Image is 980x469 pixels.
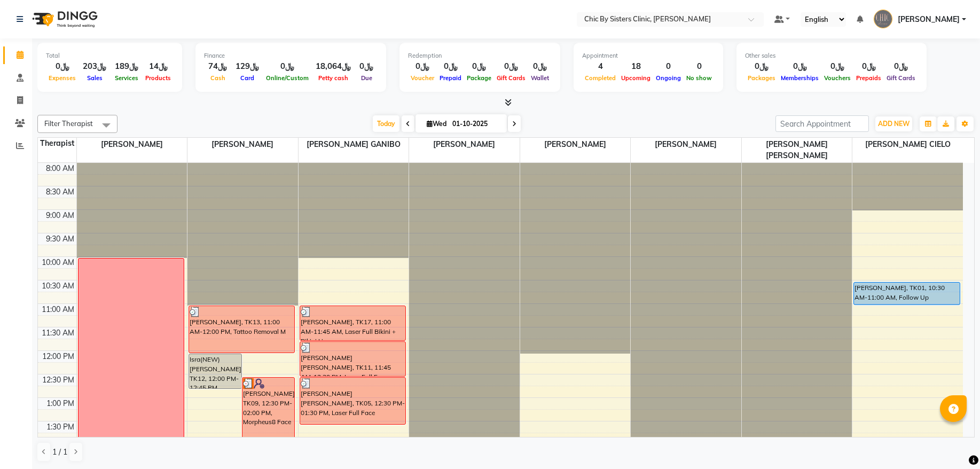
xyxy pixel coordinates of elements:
div: 1:30 PM [44,421,76,433]
div: Therapist [38,138,76,149]
span: [PERSON_NAME] [PERSON_NAME] [742,138,852,162]
div: [PERSON_NAME] [PERSON_NAME], TK05, 12:30 PM-01:30 PM, Laser Full Face [300,378,405,424]
span: Cash [208,74,228,82]
span: Voucher [408,74,437,82]
span: Prepaids [853,74,884,82]
div: ﷼74 [204,60,231,73]
span: Petty cash [316,74,351,82]
div: ﷼0 [528,60,552,73]
div: Redemption [408,51,552,60]
div: ﷼0 [778,60,821,73]
span: [PERSON_NAME] [409,138,520,151]
span: [PERSON_NAME] [898,14,960,25]
div: ﷼203 [79,60,111,73]
img: logo [27,4,100,34]
div: 1:00 PM [44,398,76,409]
span: Gift Cards [884,74,918,82]
button: ADD NEW [875,116,912,131]
div: 0 [684,60,715,73]
div: 4 [582,60,618,73]
span: [PERSON_NAME] GANIBO [299,138,409,151]
span: Due [358,74,375,82]
span: Memberships [778,74,821,82]
div: ﷼0 [821,60,853,73]
div: ﷼0 [408,60,437,73]
div: [PERSON_NAME], TK13, 11:00 AM-12:00 PM, Tattoo Removal M [189,306,294,353]
span: Filter Therapist [44,119,93,128]
div: 12:00 PM [40,351,76,362]
div: ﷼189 [111,60,143,73]
div: ﷼0 [494,60,528,73]
div: 9:00 AM [44,210,76,221]
span: Packages [745,74,778,82]
div: 0 [653,60,684,73]
div: 12:30 PM [40,374,76,386]
span: [PERSON_NAME] [187,138,298,151]
div: ﷼0 [853,60,884,73]
img: Khulood al adawi [874,10,892,28]
span: [PERSON_NAME] CIELO [852,138,963,151]
div: ﷼0 [437,60,464,73]
div: Appointment [582,51,715,60]
div: 10:30 AM [40,280,76,292]
span: [PERSON_NAME] [77,138,187,151]
div: 8:00 AM [44,163,76,174]
span: Wallet [528,74,552,82]
span: Sales [84,74,105,82]
span: No show [684,74,715,82]
div: 10:00 AM [40,257,76,268]
div: ﷼0 [464,60,494,73]
span: Products [143,74,174,82]
div: 8:30 AM [44,186,76,198]
div: Isra(NEW) [PERSON_NAME], TK12, 12:00 PM-12:45 PM, Consultation [189,354,241,388]
span: Completed [582,74,618,82]
span: Prepaid [437,74,464,82]
span: Expenses [46,74,79,82]
div: Other sales [745,51,918,60]
span: Vouchers [821,74,853,82]
div: 11:30 AM [40,327,76,339]
div: [PERSON_NAME], TK01, 10:30 AM-11:00 AM, Follow Up [854,283,960,304]
span: ADD NEW [878,120,910,128]
span: Wed [424,120,449,128]
div: 11:00 AM [40,304,76,315]
div: Finance [204,51,378,60]
span: Today [373,115,399,132]
span: Card [238,74,257,82]
span: 1 / 1 [52,447,67,458]
div: ﷼0 [355,60,378,73]
span: Ongoing [653,74,684,82]
span: Services [112,74,141,82]
span: Gift Cards [494,74,528,82]
div: 9:30 AM [44,233,76,245]
div: ﷼0 [46,60,79,73]
div: ﷼129 [231,60,263,73]
div: [PERSON_NAME] [PERSON_NAME], TK11, 11:45 AM-12:30 PM, Laser Full Face [300,342,405,376]
span: [PERSON_NAME] [520,138,631,151]
iframe: chat widget [935,426,969,458]
div: ﷼0 [884,60,918,73]
div: 18 [618,60,653,73]
span: Upcoming [618,74,653,82]
div: ﷼0 [263,60,311,73]
div: [PERSON_NAME], TK09, 12:30 PM-02:00 PM, Morpheus8 Face [242,378,295,448]
div: ﷼0 [745,60,778,73]
div: [PERSON_NAME], TK17, 11:00 AM-11:45 AM, Laser Full Bikini + Bikini Line [300,306,405,340]
div: Total [46,51,174,60]
span: Package [464,74,494,82]
span: Online/Custom [263,74,311,82]
div: ﷼18,064 [311,60,355,73]
input: Search Appointment [775,115,869,132]
input: 2025-10-01 [449,116,503,132]
div: ﷼14 [143,60,174,73]
span: [PERSON_NAME] [631,138,741,151]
